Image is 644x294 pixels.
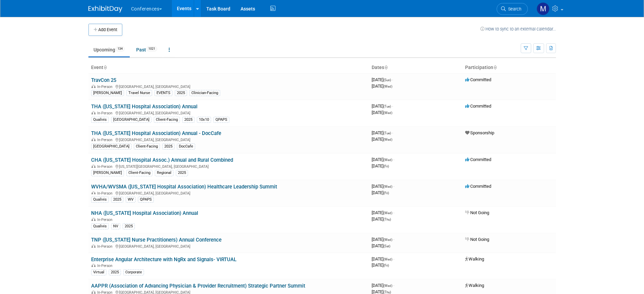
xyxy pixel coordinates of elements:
span: [DATE] [372,104,393,109]
span: (Sun) [383,78,391,82]
span: [DATE] [372,263,389,268]
span: (Wed) [383,238,392,242]
span: [DATE] [372,283,394,288]
span: [DATE] [372,184,394,189]
span: In-Person [97,244,115,249]
div: QPAPS [213,117,229,123]
img: In-Person Event [91,264,96,267]
a: TNP ([US_STATE] Nurse Practitioners) Annual Conference [91,237,222,243]
span: - [393,184,394,189]
img: In-Person Event [91,191,96,195]
span: Committed [465,157,491,162]
span: [DATE] [372,163,389,168]
img: In-Person Event [91,244,96,248]
span: - [393,157,394,162]
div: 2025 [109,269,121,275]
a: THA ([US_STATE] Hospital Association) Annual [91,104,198,110]
img: In-Person Event [91,111,96,114]
div: Qualivis [91,197,109,203]
a: Sort by Event Name [103,65,107,70]
div: Qualivis [91,117,109,123]
th: Dates [369,62,462,73]
span: [DATE] [372,256,394,262]
div: NV [111,223,120,229]
a: Sort by Participation Type [493,65,497,70]
div: [GEOGRAPHIC_DATA], [GEOGRAPHIC_DATA] [91,243,366,249]
span: Not Going [465,237,489,242]
a: Past1021 [131,43,162,56]
span: (Fri) [383,164,389,168]
a: WVHA/WVSMA ([US_STATE] Hospital Association) Healthcare Leadership Summit [91,184,277,190]
span: - [392,104,393,109]
div: Regional [155,170,173,176]
span: [DATE] [372,243,390,248]
img: In-Person Event [91,218,96,221]
th: Event [88,62,369,73]
div: [PERSON_NAME] [91,170,124,176]
button: Add Event [88,24,122,36]
span: [DATE] [372,110,392,115]
div: Travel Nurse [126,90,152,96]
span: In-Person [97,138,115,142]
span: (Wed) [383,85,392,88]
span: In-Person [97,191,115,196]
span: 1021 [146,46,157,51]
span: (Wed) [383,158,392,162]
span: (Wed) [383,185,392,188]
span: - [392,77,393,82]
span: Committed [465,184,491,189]
span: In-Person [97,264,115,268]
a: Enterprise Angular Architecture with NgRx and Signals- VIRTUAL [91,256,236,263]
div: 2025 [162,143,174,150]
span: Walking [465,256,484,262]
span: In-Person [97,85,115,89]
span: [DATE] [372,77,393,82]
span: Committed [465,77,491,82]
span: - [393,237,394,242]
img: ExhibitDay [88,6,122,13]
a: How to sync to an external calendar... [480,26,556,31]
a: Sort by Start Date [384,65,388,70]
img: In-Person Event [91,138,96,141]
span: In-Person [97,218,115,222]
span: (Thu) [383,290,391,294]
a: CHA ([US_STATE] Hospital Assoc.) Annual and Rural Combined [91,157,233,163]
div: WV [126,197,136,203]
div: Client-Facing [154,117,180,123]
div: [GEOGRAPHIC_DATA], [GEOGRAPHIC_DATA] [91,84,366,89]
a: Upcoming134 [88,43,130,56]
span: In-Person [97,111,115,115]
span: (Tue) [383,105,391,108]
a: TravCon 25 [91,77,116,83]
img: In-Person Event [91,85,96,88]
a: THA ([US_STATE] Hospital Association) Annual - DocCafe [91,130,221,136]
div: Corporate [123,269,144,275]
div: [GEOGRAPHIC_DATA], [GEOGRAPHIC_DATA] [91,137,366,142]
div: [US_STATE][GEOGRAPHIC_DATA], [GEOGRAPHIC_DATA] [91,163,366,169]
a: Search [497,3,528,15]
div: [GEOGRAPHIC_DATA], [GEOGRAPHIC_DATA] [91,110,366,115]
span: Committed [465,104,491,109]
span: - [393,256,394,262]
div: EVENTS [154,90,172,96]
div: [GEOGRAPHIC_DATA] [111,117,151,123]
span: In-Person [97,164,115,169]
span: (Wed) [383,138,392,141]
div: 2025 [175,90,187,96]
span: [DATE] [372,84,392,89]
div: QPAPS [138,197,154,203]
div: 10x10 [197,117,211,123]
span: [DATE] [372,190,389,195]
div: [GEOGRAPHIC_DATA], [GEOGRAPHIC_DATA] [91,190,366,196]
span: (Tue) [383,131,391,135]
span: Not Going [465,210,489,215]
a: NHA ([US_STATE] Hospital Association) Annual [91,210,198,216]
div: Client-Facing [134,143,160,150]
img: In-Person Event [91,164,96,168]
span: - [393,210,394,215]
span: (Thu) [383,218,391,221]
span: Sponsorship [465,130,494,135]
a: AAPPR (Association of Advancing Physician & Provider Recruitment) Strategic Partner Summit [91,283,305,289]
span: (Wed) [383,211,392,215]
span: [DATE] [372,210,394,215]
